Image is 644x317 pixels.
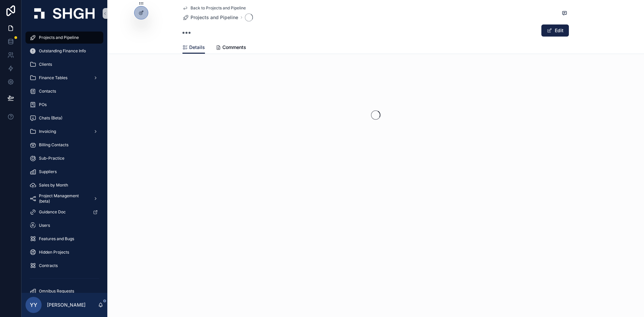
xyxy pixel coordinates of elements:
a: Sales by Month [25,179,103,191]
span: Suppliers [39,169,57,174]
span: YY [30,301,37,309]
a: Invoicing [25,125,103,138]
span: Contacts [39,89,56,94]
a: Sub-Practice [25,152,103,164]
a: POs [25,99,103,111]
a: Omnibus Requests [25,285,103,297]
span: Invoicing [39,129,56,134]
span: Projects and Pipeline [191,14,238,21]
a: Hidden Projects [25,246,103,258]
a: Finance Tables [25,72,103,84]
span: Back to Projects and Pipeline [191,5,246,11]
span: Clients [39,62,52,67]
img: App logo [34,8,95,19]
a: Chats (Beta) [25,112,103,124]
span: Chats (Beta) [39,115,62,121]
a: Back to Projects and Pipeline [182,5,246,11]
span: Finance Tables [39,75,67,81]
span: Hidden Projects [39,250,69,255]
a: Project Management (beta) [25,193,103,205]
a: Features and Bugs [25,233,103,245]
span: Contracts [39,263,58,268]
span: Projects and Pipeline [39,35,79,40]
a: Clients [25,58,103,70]
span: Sales by Month [39,182,68,188]
a: Contacts [25,85,103,97]
span: Comments [222,44,246,51]
span: Guidance Doc [39,209,66,215]
span: Users [39,223,50,228]
span: Details [189,44,205,51]
a: Comments [216,41,246,55]
a: Users [25,219,103,231]
a: Suppliers [25,166,103,178]
a: Projects and Pipeline [25,32,103,44]
span: Project Management (beta) [39,193,88,204]
span: Features and Bugs [39,236,74,242]
a: Guidance Doc [25,206,103,218]
span: POs [39,102,47,107]
a: Projects and Pipeline [182,14,238,21]
a: Contracts [25,260,103,272]
span: Outstanding Finance Info [39,48,86,54]
div: scrollable content [21,27,107,293]
a: Billing Contacts [25,139,103,151]
span: Sub-Practice [39,156,64,161]
button: Edit [541,24,569,37]
span: Billing Contacts [39,142,68,148]
span: Omnibus Requests [39,288,74,294]
a: Outstanding Finance Info [25,45,103,57]
p: [PERSON_NAME] [47,302,86,308]
a: Details [182,41,205,54]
